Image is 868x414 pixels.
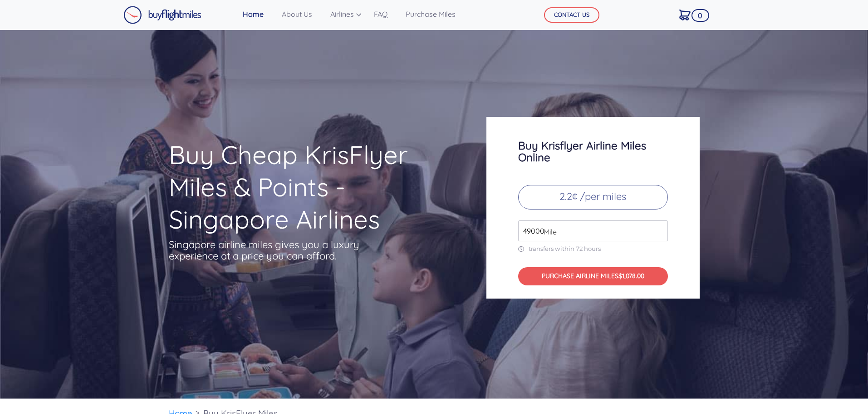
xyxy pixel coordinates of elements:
[402,5,459,23] a: Purchase Miles
[239,5,267,23] a: Home
[518,245,668,253] p: transfers within 72 hours
[539,226,557,237] span: Mile
[169,239,373,262] p: Singapore airline miles gives you a luxury experience at a price you can afford.
[169,139,451,235] h1: Buy Cheap KrisFlyer Miles & Points - Singapore Airlines
[123,4,201,26] a: Buy Flight Miles Logo
[278,5,316,23] a: About Us
[518,267,668,286] button: PURCHASE AIRLINE MILES$1,078.00
[123,6,201,24] img: Buy Flight Miles Logo
[679,10,691,20] img: Cart
[370,5,391,23] a: FAQ
[518,140,668,163] h3: Buy Krisflyer Airline Miles Online
[327,5,359,23] a: Airlines
[676,5,694,24] a: 0
[544,7,599,23] button: CONTACT US
[618,272,644,280] span: $1,078.00
[691,9,709,22] span: 0
[518,185,668,209] p: 2.2¢ /per miles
